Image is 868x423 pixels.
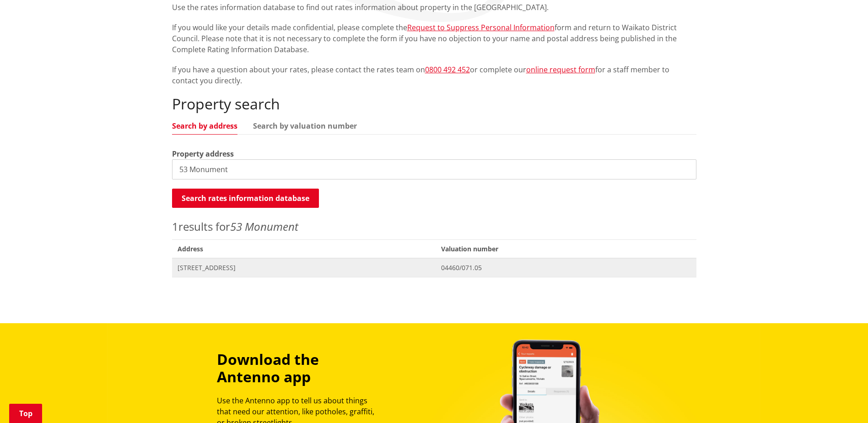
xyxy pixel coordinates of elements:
span: Address [172,239,436,258]
a: 0800 492 452 [425,65,470,75]
h2: Property search [172,95,696,113]
span: Valuation number [436,239,696,258]
a: online request form [526,65,595,75]
span: 04460/071.05 [441,263,690,272]
a: Search by valuation number [253,122,357,130]
a: Search by address [172,122,237,130]
span: [STREET_ADDRESS] [178,263,431,272]
iframe: Messenger Launcher [826,385,859,418]
p: Use the rates information database to find out rates information about property in the [GEOGRAPHI... [172,2,696,13]
span: 1 [172,219,178,234]
p: results for [172,218,696,235]
input: e.g. Duke Street NGARUAWAHIA [172,159,696,179]
a: Request to Suppress Personal Information [407,22,555,33]
em: 53 Monument [230,219,298,234]
label: Property address [172,148,234,159]
h3: Download the Antenno app [217,351,383,386]
button: Search rates information database [172,189,319,208]
p: If you would like your details made confidential, please complete the form and return to Waikato ... [172,22,696,55]
a: Top [9,404,42,423]
p: If you have a question about your rates, please contact the rates team on or complete our for a s... [172,64,696,86]
a: [STREET_ADDRESS] 04460/071.05 [172,258,696,277]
